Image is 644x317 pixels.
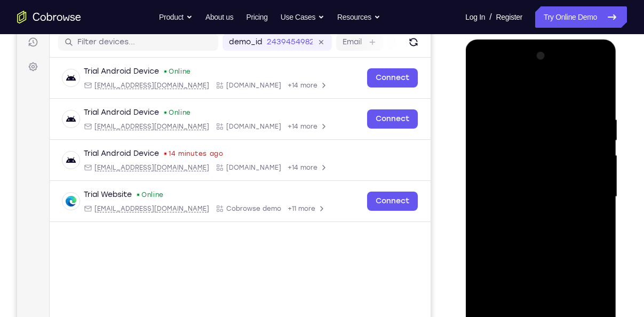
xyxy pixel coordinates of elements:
div: App [198,121,264,129]
a: Register [496,6,522,28]
div: App [198,80,264,88]
div: Online [146,66,174,74]
span: android@example.com [77,162,192,170]
span: +14 more [271,162,300,170]
div: Email [67,162,192,170]
button: Product [159,6,193,28]
div: Open device details [33,179,414,220]
div: App [198,162,264,170]
span: +14 more [271,121,300,129]
label: demo_id [212,35,245,46]
div: Open device details [33,138,414,179]
span: web@example.com [77,203,192,211]
button: Use Cases [281,6,324,28]
span: android@example.com [77,80,192,88]
span: Cobrowse.io [209,80,264,88]
div: Email [67,80,192,88]
div: Online [119,189,147,197]
span: +14 more [271,80,300,88]
span: Cobrowse demo [209,203,264,211]
span: Cobrowse.io [209,162,264,170]
div: Open device details [33,97,414,138]
label: User ID [377,35,404,46]
span: / [489,11,491,23]
div: Email [67,203,192,211]
a: Log In [465,6,485,28]
div: New devices found. [147,110,149,112]
a: Connect [350,67,401,86]
a: About us [205,6,233,28]
div: Online [146,107,174,115]
span: Cobrowse.io [209,121,264,129]
div: Open device details [33,56,414,97]
div: Trial Android Device [67,147,142,157]
div: Last seen [147,151,149,153]
h1: Connect [41,6,99,23]
a: Pricing [246,6,267,28]
div: New devices found. [147,69,149,71]
input: Filter devices... [60,35,195,46]
div: New devices found. [120,192,122,194]
div: Trial Website [67,188,115,199]
label: Email [325,35,345,46]
div: Email [67,121,192,129]
button: Refresh [388,32,405,49]
button: Resources [337,6,380,28]
a: Connect [350,108,401,127]
a: Try Online Demo [535,6,627,28]
div: Trial Android Device [67,106,142,116]
a: Connect [350,190,401,209]
div: Trial Android Device [67,65,142,75]
a: Go to the home page [17,11,81,23]
div: App [198,203,264,211]
time: Fri Aug 29 2025 10:49:04 GMT+0300 (Eastern European Summer Time) [152,148,206,156]
span: android@example.com [77,121,192,129]
span: +11 more [271,203,298,211]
